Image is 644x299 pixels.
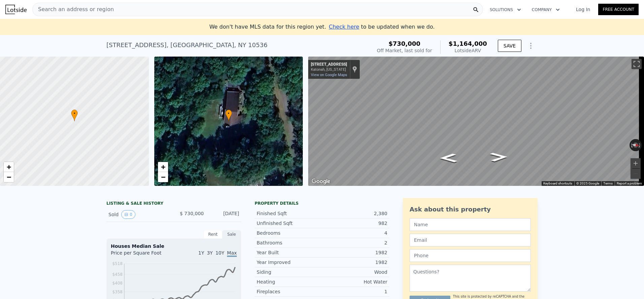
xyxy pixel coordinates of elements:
button: Reset the view [629,142,642,148]
a: Zoom out [158,172,168,182]
button: Rotate clockwise [638,139,642,151]
div: Hot Water [322,278,387,285]
img: Google [310,177,332,186]
a: Open this area in Google Maps (opens a new window) [310,177,332,186]
path: Go South, Cortlandt Manor Rd [432,151,465,165]
button: Rotate counterclockwise [630,139,633,151]
input: Email [410,234,531,246]
div: Year Improved [257,259,322,266]
div: 1 [322,288,387,295]
img: Lotside [5,5,27,14]
span: + [161,163,165,171]
span: 3Y [207,250,213,256]
div: 1982 [322,249,387,256]
span: © 2025 Google [576,181,599,185]
div: Property details [255,201,389,206]
div: We don't have MLS data for this region yet. [209,23,434,31]
div: 2,380 [322,210,387,217]
span: Max [227,250,237,257]
span: Check here [329,24,359,30]
div: Sale [222,230,241,239]
button: SAVE [498,40,521,52]
div: Street View [308,57,644,186]
span: • [225,110,232,117]
div: 2 [322,239,387,246]
div: Rent [203,230,222,239]
a: Report a problem [617,181,642,185]
a: Free Account [598,4,639,15]
div: Off Market, last sold for [377,47,432,54]
span: + [7,163,11,171]
button: Solutions [484,4,526,16]
div: to be updated when we do. [329,23,434,31]
button: Zoom in [631,158,641,168]
div: 4 [322,230,387,236]
tspan: $458 [112,272,123,277]
path: Go North, Cortlandt Manor Rd [482,150,515,164]
a: Log In [568,6,598,13]
div: [DATE] [209,210,239,219]
tspan: $358 [112,290,123,294]
button: Show Options [524,39,538,53]
input: Name [410,218,531,231]
a: Zoom in [4,162,14,172]
span: − [161,173,165,181]
div: 982 [322,220,387,227]
div: Finished Sqft [257,210,322,217]
div: Price per Square Foot [111,250,174,260]
div: • [225,109,232,121]
span: 1Y [198,250,204,256]
div: Heating [257,278,322,285]
span: − [7,173,11,181]
button: Keyboard shortcuts [543,181,572,186]
span: $1,164,000 [449,40,487,47]
div: Unfinished Sqft [257,220,322,227]
div: Bathrooms [257,239,322,246]
div: 1982 [322,259,387,266]
div: [STREET_ADDRESS] , [GEOGRAPHIC_DATA] , NY 10536 [106,40,267,50]
a: Zoom in [158,162,168,172]
div: • [71,109,78,121]
span: • [71,110,78,117]
a: Terms [603,181,613,185]
div: Ask about this property [410,205,531,214]
span: Search an address or region [33,5,114,13]
div: Houses Median Sale [111,243,237,250]
button: View historical data [121,210,135,219]
div: Bedrooms [257,230,322,236]
div: Katonah, [US_STATE] [311,67,347,72]
tspan: $518 [112,261,123,266]
div: LISTING & SALE HISTORY [106,201,241,207]
div: Sold [108,210,168,219]
div: Map [308,57,644,186]
a: Show location on map [352,66,357,73]
div: Wood [322,269,387,275]
div: Lotside ARV [449,47,487,54]
div: [STREET_ADDRESS] [311,62,347,67]
input: Phone [410,249,531,262]
button: Toggle fullscreen view [632,59,642,69]
div: Fireplaces [257,288,322,295]
tspan: $408 [112,281,123,286]
span: $730,000 [389,40,421,47]
button: Zoom out [631,169,641,179]
button: Company [526,4,565,16]
span: 10Y [216,250,224,256]
span: $ 730,000 [180,211,204,216]
div: Year Built [257,249,322,256]
a: Zoom out [4,172,14,182]
div: Siding [257,269,322,275]
a: View on Google Maps [311,73,347,77]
